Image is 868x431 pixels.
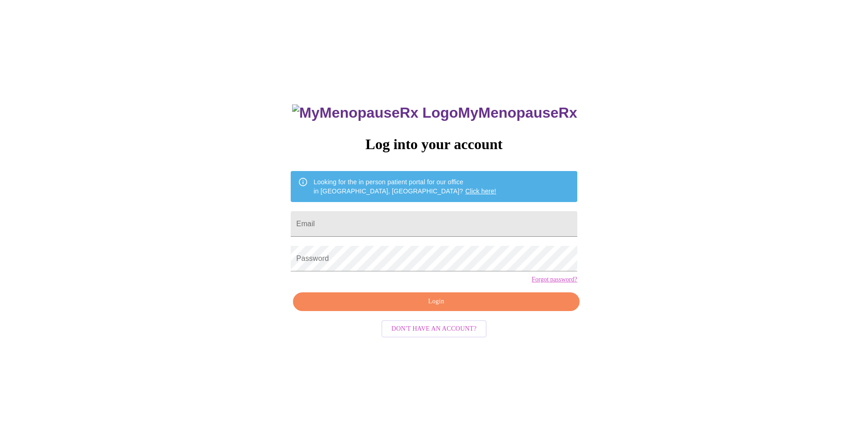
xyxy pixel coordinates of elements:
[391,323,477,335] span: Don't have an account?
[532,276,577,283] a: Forgot password?
[379,324,489,332] a: Don't have an account?
[465,187,496,195] a: Click here!
[292,104,458,121] img: MyMenopauseRx Logo
[303,296,569,307] span: Login
[381,320,487,338] button: Don't have an account?
[291,136,577,153] h3: Log into your account
[293,292,579,311] button: Login
[292,104,577,121] h3: MyMenopauseRx
[313,174,496,199] div: Looking for the in person patient portal for our office in [GEOGRAPHIC_DATA], [GEOGRAPHIC_DATA]?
